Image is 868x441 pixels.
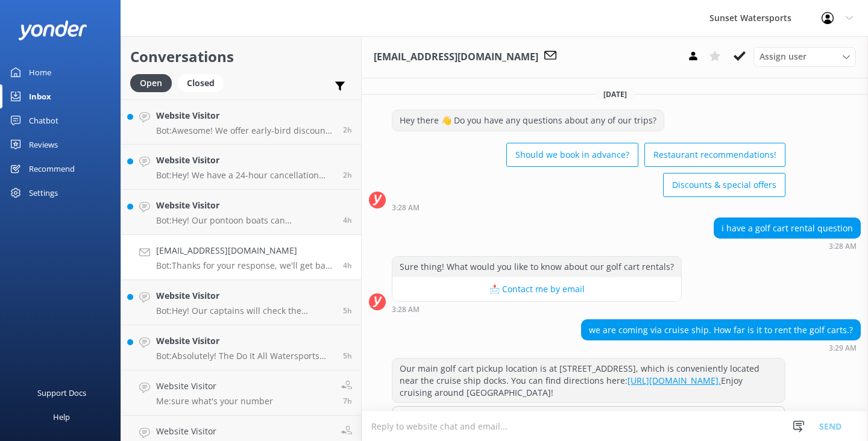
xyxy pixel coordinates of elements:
[156,334,334,348] h4: Website Visitor
[156,425,216,438] h4: Website Visitor
[343,396,352,406] span: Sep 04 2025 12:51pm (UTC -05:00) America/Cancun
[178,74,224,92] div: Closed
[37,381,86,405] div: Support Docs
[156,215,334,226] p: Bot: Hey! Our pontoon boats can accommodate up to 8 people, and unfortunately, we can't make exce...
[156,154,334,167] h4: Website Visitor
[156,351,334,361] p: Bot: Absolutely! The Do It All Watersports Package is what you're looking for. It includes up to ...
[156,380,273,393] h4: Website Visitor
[29,133,58,157] div: Reviews
[392,110,664,131] div: Hey there 👋 Do you have any questions about any of our trips?
[392,358,785,402] div: Our main golf cart pickup location is at [STREET_ADDRESS], which is conveniently located near the...
[156,260,334,271] p: Bot: Thanks for your response, we'll get back to you as soon as we can during opening hours.
[392,305,682,313] div: Sep 04 2025 03:28pm (UTC -05:00) America/Cancun
[663,173,785,197] button: Discounts & special offers
[29,108,58,133] div: Chatbot
[156,125,334,136] p: Bot: Awesome! We offer early-bird discounts on all of our morning trips when you book directly wi...
[596,89,634,99] span: [DATE]
[156,109,334,122] h4: Website Visitor
[829,243,857,250] strong: 3:28 AM
[121,235,361,280] a: [EMAIL_ADDRESS][DOMAIN_NAME]Bot:Thanks for your response, we'll get back to you as soon as we can...
[156,396,273,407] p: Me: sure what's your number
[392,257,681,277] div: Sure thing! What would you like to know about our golf cart rentals?
[29,60,51,84] div: Home
[714,218,860,239] div: i have a golf cart rental question
[392,203,785,211] div: Sep 04 2025 03:28pm (UTC -05:00) America/Cancun
[53,405,70,429] div: Help
[343,260,352,271] span: Sep 04 2025 03:46pm (UTC -05:00) America/Cancun
[581,343,861,352] div: Sep 04 2025 03:29pm (UTC -05:00) America/Cancun
[156,199,334,212] h4: Website Visitor
[644,143,785,167] button: Restaurant recommendations!
[121,371,361,416] a: Website VisitorMe:sure what's your number7h
[343,215,352,225] span: Sep 04 2025 03:59pm (UTC -05:00) America/Cancun
[156,170,334,181] p: Bot: Hey! We have a 24-hour cancellation policy. If you cancel your trip at least 24 hours in adv...
[121,325,361,371] a: Website VisitorBot:Absolutely! The Do It All Watersports Package is what you're looking for. It i...
[29,84,51,108] div: Inbox
[343,125,352,135] span: Sep 04 2025 05:41pm (UTC -05:00) America/Cancun
[121,190,361,235] a: Website VisitorBot:Hey! Our pontoon boats can accommodate up to 8 people, and unfortunately, we c...
[392,204,420,211] strong: 3:28 AM
[627,375,721,386] a: [URL][DOMAIN_NAME].
[18,20,87,40] img: yonder-white-logo.png
[582,320,860,340] div: we are coming via cruise ship. How far is it to rent the golf carts.?
[374,49,538,65] h3: [EMAIL_ADDRESS][DOMAIN_NAME]
[392,277,681,301] button: 📩 Contact me by email
[714,242,861,250] div: Sep 04 2025 03:28pm (UTC -05:00) America/Cancun
[156,289,334,302] h4: Website Visitor
[29,181,58,205] div: Settings
[753,47,856,66] div: Assign User
[121,145,361,190] a: Website VisitorBot:Hey! We have a 24-hour cancellation policy. If you cancel your trip at least 2...
[130,76,178,89] a: Open
[343,170,352,180] span: Sep 04 2025 05:31pm (UTC -05:00) America/Cancun
[130,74,172,92] div: Open
[121,99,361,145] a: Website VisitorBot:Awesome! We offer early-bird discounts on all of our morning trips when you bo...
[29,157,75,181] div: Recommend
[392,306,420,313] strong: 3:28 AM
[759,50,807,63] span: Assign user
[178,76,230,89] a: Closed
[506,143,638,167] button: Should we book in advance?
[130,45,352,68] h2: Conversations
[156,244,334,257] h4: [EMAIL_ADDRESS][DOMAIN_NAME]
[121,280,361,325] a: Website VisitorBot:Hey! Our captains will check the weather on the day of your trip. If condition...
[343,351,352,361] span: Sep 04 2025 02:35pm (UTC -05:00) America/Cancun
[343,305,352,316] span: Sep 04 2025 02:52pm (UTC -05:00) America/Cancun
[156,305,334,316] p: Bot: Hey! Our captains will check the weather on the day of your trip. If conditions are unsafe, ...
[829,345,857,352] strong: 3:29 AM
